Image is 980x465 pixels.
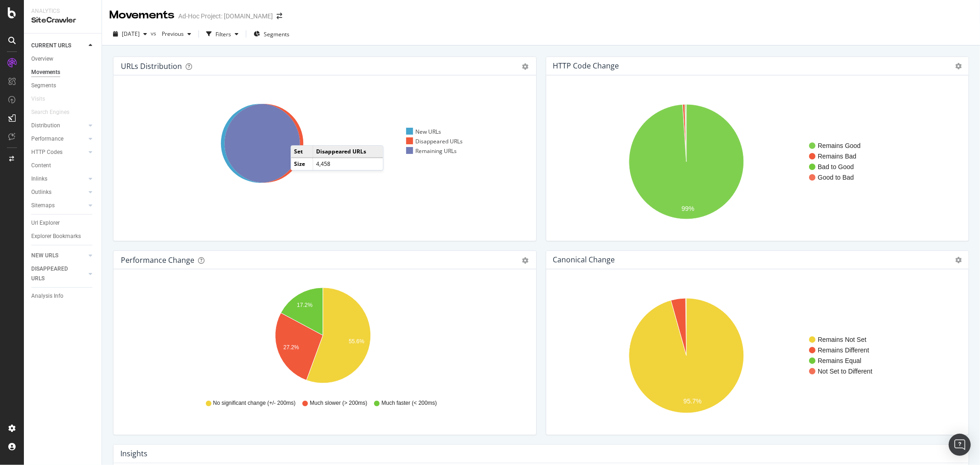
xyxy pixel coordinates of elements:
[291,146,313,158] td: Set
[283,345,299,351] text: 27.2%
[213,399,296,407] span: No significant change (+/- 200ms)
[313,158,383,170] td: 4,458
[178,11,273,21] div: Ad-Hoc Project: [DOMAIN_NAME]
[31,41,71,51] div: CURRENT URLS
[818,142,861,149] text: Remains Good
[31,15,94,26] div: SiteCrawler
[406,147,457,155] div: Remaining URLs
[277,13,282,19] div: arrow-right-arrow-left
[120,448,147,460] h4: Insights
[250,27,293,41] button: Segments
[818,357,861,364] text: Remains Equal
[291,158,313,170] td: Size
[522,257,529,264] div: gear
[683,397,702,405] text: 95.7%
[109,27,151,41] button: [DATE]
[31,291,95,301] a: Analysis Info
[31,161,51,170] div: Content
[522,63,529,70] div: gear
[31,68,95,77] a: Movements
[406,137,463,145] div: Disappeared URLs
[31,291,63,301] div: Analysis Info
[818,368,872,375] text: Not Set to Different
[31,54,95,64] a: Overview
[553,60,619,72] h4: HTTP Code Change
[31,161,95,170] a: Content
[349,338,364,345] text: 55.6%
[122,30,140,38] span: 2025 Oct. 6th
[31,264,78,284] div: DISAPPEARED URLS
[31,54,53,64] div: Overview
[31,174,86,184] a: Inlinks
[31,108,69,117] div: Search Engines
[31,108,79,117] a: Search Engines
[31,94,45,104] div: Visits
[406,128,441,136] div: New URLs
[151,29,158,37] span: vs
[31,94,54,104] a: Visits
[31,187,51,197] div: Outlinks
[313,146,383,158] td: Disappeared URLs
[818,346,869,354] text: Remains Different
[31,121,86,130] a: Distribution
[121,284,525,391] svg: A chart.
[31,68,60,77] div: Movements
[31,218,60,228] div: Url Explorer
[554,284,957,427] svg: A chart.
[818,174,854,181] text: Good to Bad
[31,251,86,261] a: NEW URLS
[681,205,694,213] text: 99%
[109,7,175,23] div: Movements
[31,121,60,130] div: Distribution
[31,134,86,144] a: Performance
[553,254,615,266] h4: Canonical Change
[158,30,184,38] span: Previous
[31,147,62,157] div: HTTP Codes
[31,232,81,241] div: Explorer Bookmarks
[381,399,436,407] span: Much faster (< 200ms)
[31,201,55,210] div: Sitemaps
[121,62,182,71] div: URLs Distribution
[31,218,95,228] a: Url Explorer
[31,81,95,91] a: Segments
[215,30,231,38] div: Filters
[554,90,957,233] svg: A chart.
[818,336,867,343] text: Remains Not Set
[31,201,86,210] a: Sitemaps
[31,232,95,241] a: Explorer Bookmarks
[158,27,195,41] button: Previous
[31,187,86,197] a: Outlinks
[31,134,63,144] div: Performance
[955,63,962,69] i: Options
[31,7,94,15] div: Analytics
[121,255,194,265] div: Performance Change
[949,434,971,456] div: Open Intercom Messenger
[955,257,962,263] i: Options
[31,147,86,157] a: HTTP Codes
[818,163,854,170] text: Bad to Good
[31,174,47,184] div: Inlinks
[31,264,86,284] a: DISAPPEARED URLS
[31,251,58,261] div: NEW URLS
[818,153,856,160] text: Remains Bad
[297,302,312,308] text: 17.2%
[203,27,242,41] button: Filters
[264,30,289,38] span: Segments
[310,399,367,407] span: Much slower (> 200ms)
[31,41,86,51] a: CURRENT URLS
[31,81,56,91] div: Segments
